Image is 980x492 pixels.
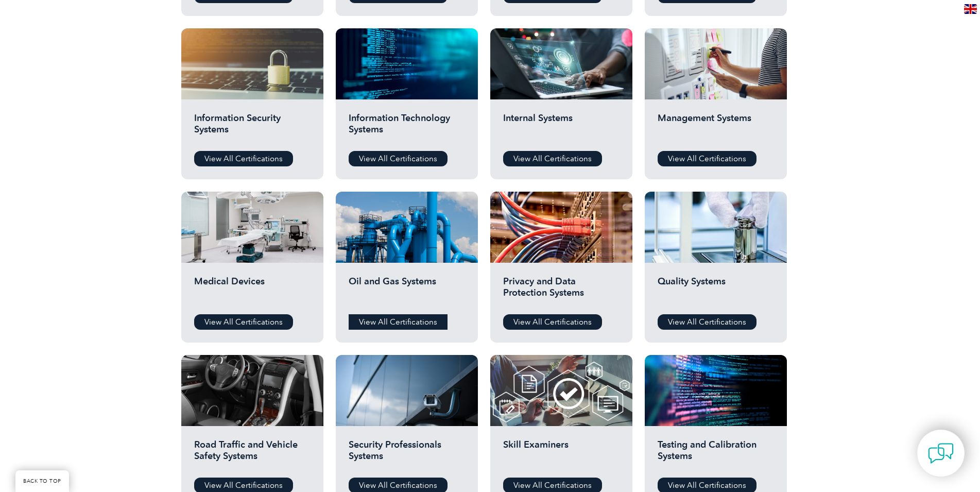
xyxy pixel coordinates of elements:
h2: Road Traffic and Vehicle Safety Systems [194,439,311,470]
a: View All Certifications [658,314,757,330]
h2: Oil and Gas Systems [349,276,465,307]
a: View All Certifications [194,151,293,166]
h2: Privacy and Data Protection Systems [503,276,620,307]
h2: Quality Systems [658,276,774,307]
a: View All Certifications [658,151,757,166]
h2: Information Security Systems [194,112,311,143]
h2: Management Systems [658,112,774,143]
img: en [964,4,977,14]
a: BACK TO TOP [15,470,69,492]
h2: Information Technology Systems [349,112,465,143]
h2: Security Professionals Systems [349,439,465,470]
h2: Testing and Calibration Systems [658,439,774,470]
a: View All Certifications [503,151,602,166]
a: View All Certifications [503,314,602,330]
h2: Internal Systems [503,112,620,143]
h2: Skill Examiners [503,439,620,470]
a: View All Certifications [349,314,448,330]
h2: Medical Devices [194,276,311,307]
img: contact-chat.png [928,440,954,466]
a: View All Certifications [349,151,448,166]
a: View All Certifications [194,314,293,330]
